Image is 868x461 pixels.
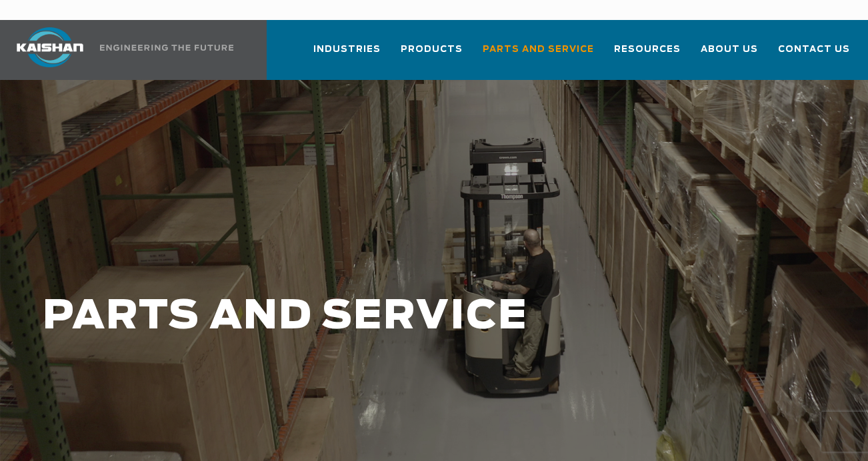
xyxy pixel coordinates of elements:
span: Contact Us [778,42,850,57]
a: Industries [313,32,381,77]
h1: PARTS AND SERVICE [43,294,692,339]
a: About Us [701,32,758,77]
a: Parts and Service [483,32,594,77]
span: Parts and Service [483,42,594,57]
a: Products [401,32,463,77]
a: Resources [614,32,681,77]
span: Products [401,42,463,57]
span: About Us [701,42,758,57]
a: Contact Us [778,32,850,77]
span: Resources [614,42,681,57]
span: Industries [313,42,381,57]
img: Engineering the future [100,45,233,51]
